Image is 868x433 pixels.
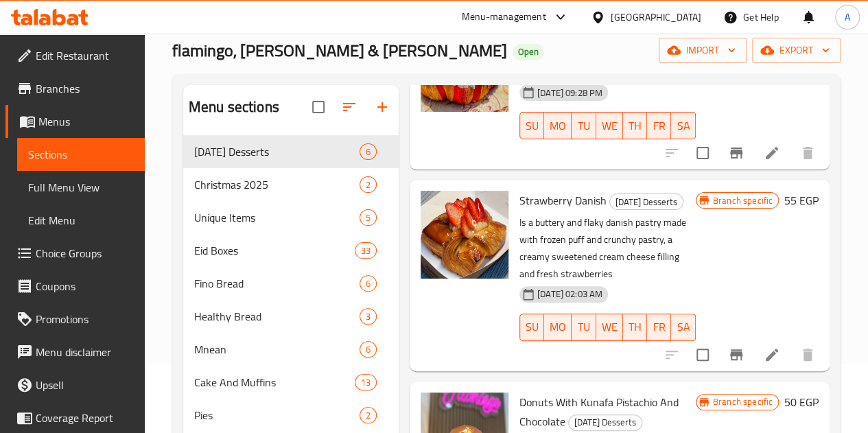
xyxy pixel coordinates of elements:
div: Ramadan Desserts [568,414,642,431]
span: Fino Bread [194,275,360,292]
span: flamingo, [PERSON_NAME] & [PERSON_NAME] [172,35,507,66]
span: import [670,42,736,59]
button: SU [519,314,544,341]
a: Edit Restaurant [5,39,145,72]
span: [DATE] Desserts [610,194,683,210]
span: Coverage Report [36,410,134,426]
span: TU [577,317,590,337]
div: Pies2 [183,399,399,432]
div: Eid Boxes33 [183,234,399,267]
span: Promotions [36,311,134,327]
span: Sections [28,146,134,163]
span: Eid Boxes [194,242,355,259]
span: Pies [194,407,360,423]
div: Mnean6 [183,333,399,366]
div: Christmas 20252 [183,168,399,201]
button: Add section [366,91,399,124]
a: Promotions [5,303,145,336]
button: FR [647,112,671,139]
a: Edit menu item [764,347,780,363]
div: items [355,374,377,390]
span: FR [653,116,666,136]
a: Full Menu View [17,171,145,204]
span: 6 [360,145,376,159]
span: Choice Groups [36,245,134,261]
button: MO [544,112,572,139]
span: TH [629,317,642,337]
button: import [659,38,747,63]
span: SA [677,116,690,136]
a: Coupons [5,270,145,303]
span: FR [653,317,666,337]
button: Branch-specific-item [720,338,753,371]
a: Menu disclaimer [5,336,145,368]
span: WE [602,116,618,136]
h6: 50 EGP [784,393,819,412]
span: Branch specific [707,194,778,207]
span: 5 [360,211,376,224]
button: MO [544,314,572,341]
h6: 55 EGP [784,191,819,210]
span: Branches [36,80,134,97]
div: Healthy Bread3 [183,300,399,333]
span: TH [629,116,642,136]
button: Branch-specific-item [720,137,753,169]
span: WE [602,317,618,337]
span: [DATE] Desserts [194,143,360,160]
span: 6 [360,343,376,356]
span: Select to update [688,340,717,369]
span: 6 [360,277,376,290]
a: Branches [5,72,145,105]
span: TU [577,116,590,136]
span: Branch specific [707,395,778,408]
div: [DATE] Desserts6 [183,135,399,168]
div: items [360,308,377,325]
a: Edit menu item [764,145,780,161]
span: [DATE] 02:03 AM [532,288,608,301]
span: Select to update [688,139,717,167]
button: delete [791,137,824,169]
span: [DATE] 09:28 PM [532,86,608,100]
div: items [360,176,377,193]
span: 33 [355,244,376,257]
span: 3 [360,310,376,323]
span: Christmas 2025 [194,176,360,193]
span: SU [526,317,539,337]
span: export [763,42,830,59]
div: Fino Bread6 [183,267,399,300]
h2: Menu sections [189,97,279,117]
span: MO [550,317,566,337]
div: items [360,341,377,358]
button: SA [671,112,695,139]
a: Sections [17,138,145,171]
div: Menu-management [462,9,546,25]
span: Menu disclaimer [36,344,134,360]
a: Menus [5,105,145,138]
div: items [360,143,377,160]
span: Mnean [194,341,360,358]
div: Unique Items5 [183,201,399,234]
div: items [360,407,377,423]
span: 2 [360,178,376,191]
span: 13 [355,376,376,389]
a: Choice Groups [5,237,145,270]
span: Sort sections [333,91,366,124]
div: Cake And Muffins13 [183,366,399,399]
span: Strawberry Danish [519,190,607,211]
button: WE [596,314,623,341]
a: Upsell [5,368,145,401]
span: Edit Restaurant [36,47,134,64]
span: Edit Menu [28,212,134,229]
span: Donuts With Kunafa Pistachio And Chocolate [519,392,679,432]
button: TU [572,112,596,139]
button: WE [596,112,623,139]
span: MO [550,116,566,136]
span: Cake And Muffins [194,374,355,390]
span: Unique Items [194,209,360,226]
span: SA [677,317,690,337]
div: Healthy Bread [194,308,360,325]
div: Open [513,44,544,60]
